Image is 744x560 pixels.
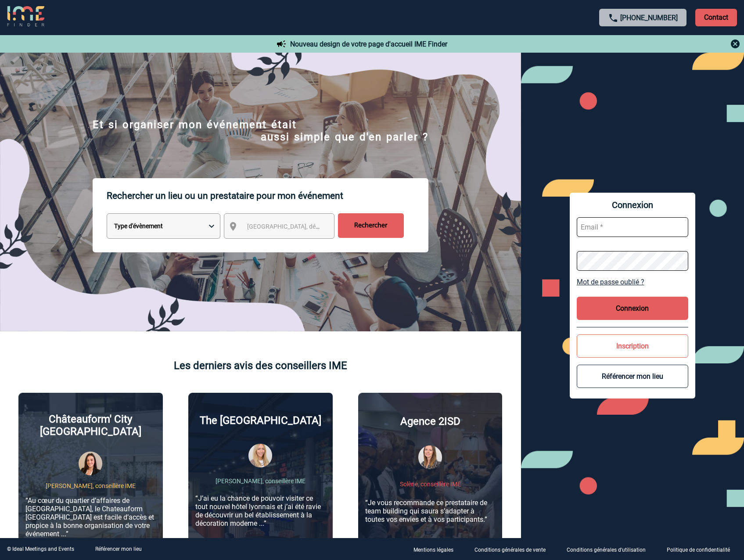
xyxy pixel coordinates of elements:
p: Solène, conseillère IME [400,481,461,488]
a: Conditions générales de vente [467,545,560,553]
input: Rechercher [338,213,404,238]
p: Conditions générales d'utilisation [567,547,646,553]
a: Mot de passe oublié ? [577,278,688,286]
img: call-24-px.png [608,13,618,23]
button: Référencer mon lieu [577,365,688,388]
div: © Ideal Meetings and Events [7,546,74,552]
a: Mentions légales [406,545,467,553]
p: The [GEOGRAPHIC_DATA] [200,414,321,427]
button: Connexion [577,297,688,320]
p: Mentions légales [413,547,453,553]
p: “Au cœur du quartier d’affaires de [GEOGRAPHIC_DATA], le Chateauform [GEOGRAPHIC_DATA] est facile... [25,496,156,538]
p: Agence 2ISD [400,415,460,427]
p: Châteauform' City [GEOGRAPHIC_DATA] [25,413,156,438]
span: [GEOGRAPHIC_DATA], département, région... [247,223,369,230]
p: Contact [695,9,737,26]
span: Connexion [577,200,688,210]
p: “J’ai eu la chance de pouvoir visiter ce tout nouvel hôtel lyonnais et j’ai été ravie de découvri... [195,494,326,528]
button: Inscription [577,334,688,358]
p: Rechercher un lieu ou un prestataire pour mon événement [107,178,428,213]
p: “Je vous recommande ce prestataire de team building qui saura s’adapter à toutes vos envies et à ... [365,499,496,524]
p: [PERSON_NAME], conseillère IME [216,477,306,485]
a: Conditions générales d'utilisation [560,545,660,553]
p: [PERSON_NAME], conseillère IME [46,482,136,489]
input: Email * [577,217,688,237]
p: Politique de confidentialité [667,547,730,553]
a: Politique de confidentialité [660,545,744,553]
a: Référencer mon lieu [95,546,142,552]
a: [PHONE_NUMBER] [620,14,678,22]
p: Conditions générales de vente [474,547,546,553]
